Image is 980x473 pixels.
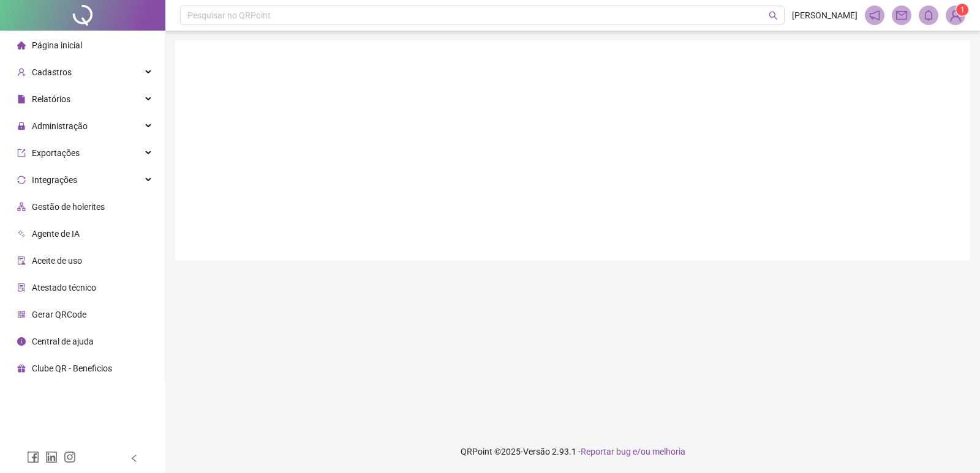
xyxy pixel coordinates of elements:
span: gift [17,364,26,373]
img: 93960 [946,6,965,24]
span: Administração [32,121,88,131]
span: Gerar QRCode [32,310,86,319]
span: qrcode [17,310,26,319]
span: Página inicial [32,40,82,50]
span: home [17,41,26,50]
span: Integrações [32,175,77,185]
span: lock [17,122,26,130]
span: Versão [523,447,550,456]
span: mail [896,10,907,21]
span: apartment [17,203,26,211]
span: Agente de IA [32,229,80,239]
sup: Atualize o seu contato no menu Meus Dados [956,4,968,16]
span: notification [869,10,880,21]
span: bell [923,10,934,21]
span: Central de ajuda [32,337,94,346]
span: audit [17,256,26,265]
span: left [130,454,138,463]
span: solution [17,283,26,292]
span: [PERSON_NAME] [792,9,858,22]
span: linkedin [45,451,58,463]
span: Reportar bug e/ou melhoria [581,447,685,456]
span: user-add [17,68,26,76]
span: instagram [64,451,76,463]
span: Clube QR - Beneficios [32,363,112,373]
span: file [17,95,26,103]
span: Gestão de holerites [32,202,105,212]
span: Relatórios [32,94,70,104]
span: info-circle [17,337,26,346]
span: search [769,11,778,20]
span: Aceite de uso [32,256,82,266]
span: Exportações [32,148,80,158]
span: facebook [27,451,39,463]
span: Atestado técnico [32,283,96,292]
span: 1 [960,6,965,14]
span: sync [17,176,26,184]
footer: QRPoint © 2025 - 2.93.1 - [165,430,980,473]
span: export [17,149,26,157]
span: Cadastros [32,67,72,77]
